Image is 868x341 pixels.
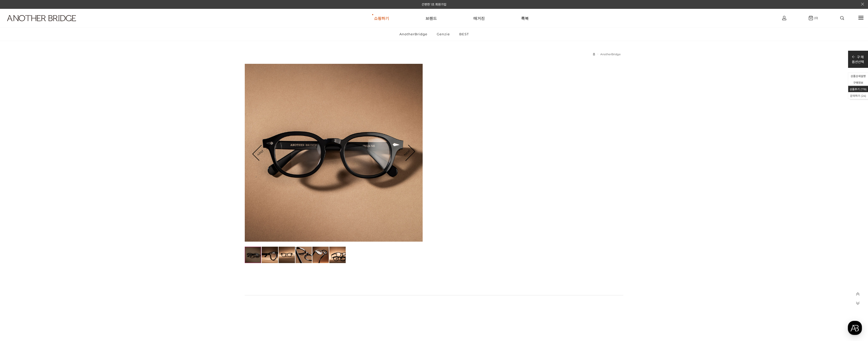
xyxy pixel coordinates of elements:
a: 홈 [593,52,595,56]
a: 룩북 [521,9,529,27]
p: 옵션선택 [852,59,864,64]
img: cart [809,16,813,20]
a: (0) [809,16,818,20]
img: logo [7,15,76,21]
img: search [840,16,844,20]
a: AnotherBridge [395,27,432,41]
img: cart [782,16,786,20]
img: d8a971c8d4098888606ba367a792ad14.jpg [245,64,423,242]
img: d8a971c8d4098888606ba367a792ad14.jpg [245,247,261,263]
a: 매거진 [473,9,485,27]
span: (0) [813,16,818,20]
a: Next [399,145,415,161]
a: AnotherBridge [600,52,621,56]
a: Genzie [432,27,454,41]
a: logo [3,15,133,34]
a: 쇼핑하기 [374,9,389,27]
a: Prev [253,145,268,160]
a: 간편한 1초 회원가입 [422,3,446,6]
span: 178 [861,88,866,91]
a: 브랜드 [425,9,437,27]
p: 구 매 [852,54,864,59]
a: BEST [455,27,473,41]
